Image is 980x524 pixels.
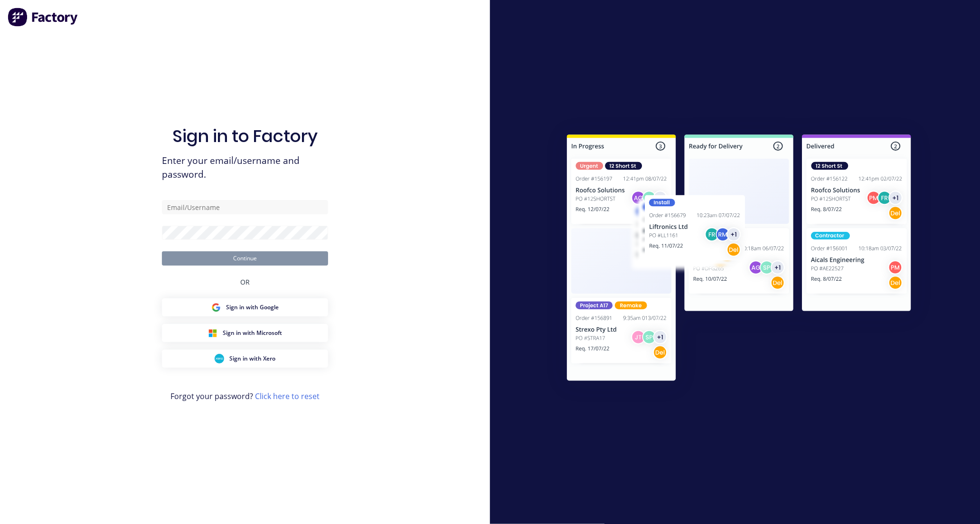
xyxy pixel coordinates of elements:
[255,391,320,401] a: Click here to reset
[215,354,224,363] img: Xero Sign in
[226,303,279,312] span: Sign in with Google
[162,154,328,181] span: Enter your email/username and password.
[162,200,328,214] input: Email/Username
[208,328,217,338] img: Microsoft Sign in
[162,298,328,316] button: Google Sign inSign in with Google
[211,303,221,312] img: Google Sign in
[240,266,250,298] div: OR
[162,350,328,368] button: Xero Sign inSign in with Xero
[172,126,318,146] h1: Sign in to Factory
[170,391,320,402] span: Forgot your password?
[162,251,328,266] button: Continue
[230,354,276,363] span: Sign in with Xero
[223,329,283,337] span: Sign in with Microsoft
[8,8,79,27] img: Factory
[546,115,932,403] img: Sign in
[162,324,328,342] button: Microsoft Sign inSign in with Microsoft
